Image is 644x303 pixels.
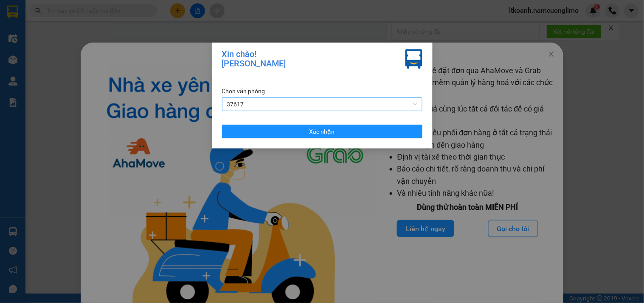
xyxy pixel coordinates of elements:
[309,127,335,136] span: Xác nhận
[222,86,422,96] div: Chọn văn phòng
[405,49,422,69] img: vxr-icon
[227,98,417,111] span: 37617
[222,125,422,138] button: Xác nhận
[222,49,286,69] div: Xin chào! [PERSON_NAME]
